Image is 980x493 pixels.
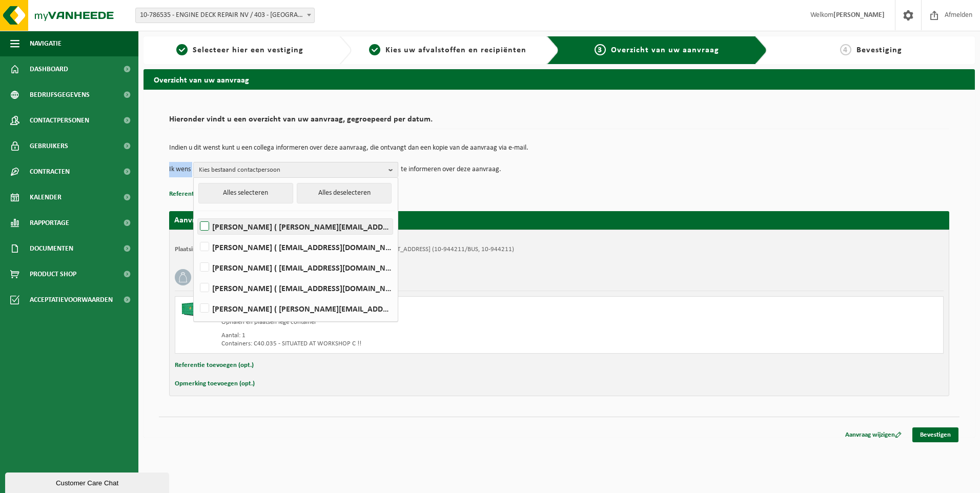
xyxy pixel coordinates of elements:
[221,318,600,326] div: Ophalen en plaatsen lege container
[297,183,392,203] button: Alles deselecteren
[30,287,113,313] span: Acceptatievoorwaarden
[169,145,949,152] p: Indien u dit wenst kunt u een collega informeren over deze aanvraag, die ontvangt dan een kopie v...
[193,46,303,54] span: Selecteer hier een vestiging
[30,31,62,56] span: Navigatie
[175,377,255,391] button: Opmerking toevoegen (opt.)
[193,162,398,177] button: Kies bestaand contactpersoon
[30,56,68,82] span: Dashboard
[144,69,975,89] h2: Overzicht van uw aanvraag
[176,44,188,55] span: 1
[198,280,393,296] label: [PERSON_NAME] ( [EMAIL_ADDRESS][DOMAIN_NAME] )
[169,188,248,201] button: Referentie toevoegen (opt.)
[5,470,171,493] iframe: chat widget
[199,162,384,178] span: Kies bestaand contactpersoon
[838,427,909,442] a: Aanvraag wijzigen
[30,133,68,159] span: Gebruikers
[180,302,211,317] img: HK-XC-40-GN-00.png
[385,46,526,54] span: Kies uw afvalstoffen en recipiënten
[169,162,191,177] p: Ik wens
[30,82,90,108] span: Bedrijfsgegevens
[221,340,600,348] div: Containers: C40.035 - SITUATED AT WORKSHOP C !!
[221,332,600,340] div: Aantal: 1
[175,359,254,372] button: Referentie toevoegen (opt.)
[357,44,539,56] a: 2Kies uw afvalstoffen en recipiënten
[198,183,293,203] button: Alles selecteren
[175,246,219,253] strong: Plaatsingsadres:
[30,210,69,236] span: Rapportage
[198,301,393,316] label: [PERSON_NAME] ( [PERSON_NAME][EMAIL_ADDRESS][DOMAIN_NAME] )
[401,162,501,177] p: te informeren over deze aanvraag.
[169,115,949,129] h2: Hieronder vindt u een overzicht van uw aanvraag, gegroepeerd per datum.
[30,236,73,261] span: Documenten
[369,44,380,55] span: 2
[149,44,331,56] a: 1Selecteer hier een vestiging
[136,8,314,23] span: 10-786535 - ENGINE DECK REPAIR NV / 403 - ANTWERPEN
[135,8,315,23] span: 10-786535 - ENGINE DECK REPAIR NV / 403 - ANTWERPEN
[856,46,902,54] span: Bevestiging
[30,108,89,133] span: Contactpersonen
[833,11,885,19] strong: [PERSON_NAME]
[198,219,393,234] label: [PERSON_NAME] ( [PERSON_NAME][EMAIL_ADDRESS][PERSON_NAME][DOMAIN_NAME] )
[912,427,958,442] a: Bevestigen
[30,261,76,287] span: Product Shop
[30,159,70,184] span: Contracten
[595,44,606,55] span: 3
[611,46,719,54] span: Overzicht van uw aanvraag
[30,184,62,210] span: Kalender
[840,44,851,55] span: 4
[198,260,393,275] label: [PERSON_NAME] ( [EMAIL_ADDRESS][DOMAIN_NAME] )
[198,239,393,255] label: [PERSON_NAME] ( [EMAIL_ADDRESS][DOMAIN_NAME] )
[174,216,251,224] strong: Aanvraag voor [DATE]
